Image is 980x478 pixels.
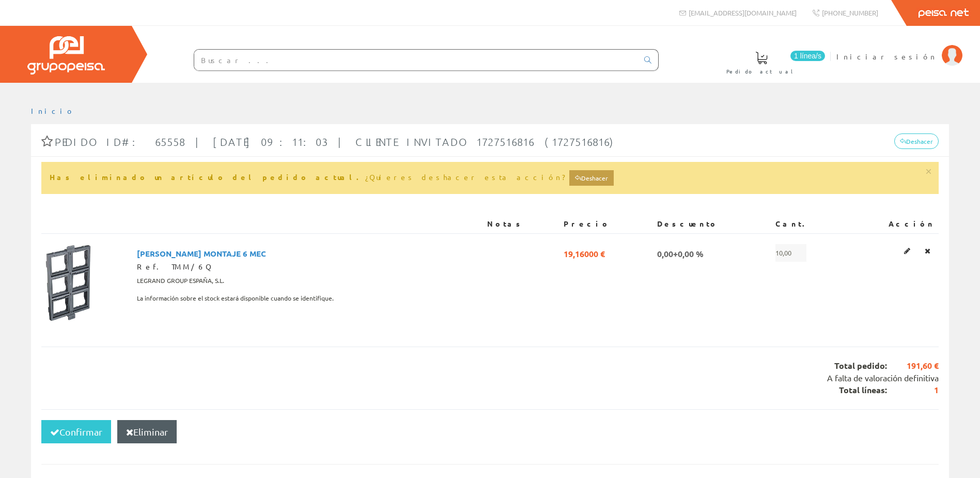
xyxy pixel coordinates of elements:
[653,215,771,233] th: Descuento
[901,244,913,258] a: Editar
[726,66,797,77] span: Pedido actual
[836,43,962,53] a: Iniciar sesión
[689,8,797,17] span: [EMAIL_ADDRESS][DOMAIN_NAME]
[137,262,478,272] div: Ref. TMM/6Q
[31,106,75,115] a: Inicio
[559,215,653,233] th: Precio
[41,347,939,409] div: Total pedido: Total líneas:
[771,215,846,233] th: Cant.
[716,43,828,81] a: 1 línea/s Pedido actual
[41,162,939,194] div: ¿Quieres deshacer esta acción?
[827,372,939,383] span: A falta de valoración definitiva
[922,244,934,258] a: Eliminar
[194,50,638,70] input: Buscar ...
[564,244,605,262] span: 19,16000 €
[822,8,878,17] span: [PHONE_NUMBER]
[137,272,224,290] span: LEGRAND GROUP ESPAÑA, S.L.
[117,420,177,444] button: Eliminar
[790,51,825,61] span: 1 línea/s
[41,420,111,444] button: Confirmar
[846,215,939,233] th: Acción
[894,133,939,149] a: Deshacer
[483,215,559,233] th: Notas
[657,244,704,262] span: 0,00+0,00 %
[27,36,105,74] img: Grupo Peisa
[137,244,266,262] span: [PERSON_NAME] MONTAJE 6 MEC
[775,244,806,262] span: 10,00
[836,51,937,62] span: Iniciar sesión
[569,170,614,186] a: Deshacer
[887,384,939,396] span: 1
[137,290,334,307] span: La información sobre el stock estará disponible cuando se identifique.
[50,172,365,182] strong: Has eliminado un artículo del pedido actual.
[55,136,617,148] span: Pedido ID#: 65558 | [DATE] 09:11:03 | Cliente Invitado 1727516816 (1727516816)
[887,360,939,372] span: 191,60 €
[45,244,91,322] img: Foto artículo MARCO BASCULANTE MONTAJE 6 MEC (87.9x150)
